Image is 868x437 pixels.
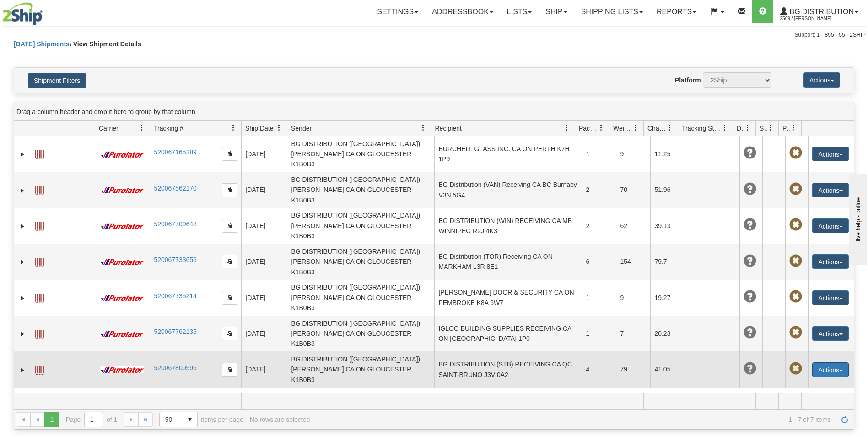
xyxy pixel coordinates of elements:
a: 520067800596 [154,364,196,371]
td: [DATE] [241,136,287,172]
span: Packages [579,124,598,133]
div: grid grouping header [14,103,854,121]
td: [DATE] [241,208,287,244]
a: 520067733656 [154,256,196,263]
img: 11 - Purolator [99,331,146,338]
td: BG DISTRIBUTION (WIN) RECEIVING CA MB WINNIPEG R2J 4K3 [434,208,582,244]
span: Tracking # [154,124,183,133]
a: Expand [18,257,27,267]
button: Copy to clipboard [222,183,237,197]
span: Carrier [99,124,119,133]
td: 19.27 [650,280,685,316]
img: 11 - Purolator [99,223,146,230]
span: Unknown [744,290,756,303]
td: [PERSON_NAME] DOOR & SECURITY CA ON PEMBROKE K8A 6W7 [434,280,582,316]
td: 51.96 [650,172,685,208]
td: [DATE] [241,351,287,387]
a: [DATE] Shipments [14,40,70,48]
img: 11 - Purolator [99,295,146,302]
td: [DATE] [241,280,287,316]
button: Actions [803,72,840,88]
button: Copy to clipboard [222,147,237,161]
span: Sender [291,124,312,133]
div: No rows are selected [250,416,310,423]
img: 11 - Purolator [99,151,146,158]
a: Label [35,290,44,305]
label: Platform [675,76,701,85]
td: BURCHELL GLASS INC. CA ON PERTH K7H 1P9 [434,136,582,172]
a: Addressbook [425,0,500,23]
td: 4 [582,351,616,387]
a: Label [35,326,44,340]
iframe: chat widget [847,172,867,265]
span: Delivery Status [737,124,744,133]
span: Ship Date [245,124,273,133]
span: Pickup Not Assigned [789,362,802,375]
div: Support: 1 - 855 - 55 - 2SHIP [2,31,866,39]
span: Unknown [744,218,756,231]
span: Tracking Status [682,124,722,133]
a: Carrier filter column settings [134,120,150,136]
a: Expand [18,186,27,195]
a: Expand [18,150,27,159]
a: 520067762135 [154,328,196,335]
a: Expand [18,329,27,339]
img: logo2569.jpg [2,2,43,25]
td: BG DISTRIBUTION ([GEOGRAPHIC_DATA]) [PERSON_NAME] CA ON GLOUCESTER K1B0B3 [287,244,434,279]
span: Charge [647,124,667,133]
a: Ship [539,0,574,23]
td: 41.05 [650,351,685,387]
a: Tracking # filter column settings [226,120,241,136]
span: Pickup Not Assigned [789,290,802,303]
span: Page 1 [44,412,59,427]
span: Unknown [744,255,756,268]
button: Copy to clipboard [222,255,237,268]
td: BG DISTRIBUTION ([GEOGRAPHIC_DATA]) [PERSON_NAME] CA ON GLOUCESTER K1B0B3 [287,172,434,208]
span: Weight [613,124,632,133]
td: 2 [582,172,616,208]
span: Pickup Not Assigned [789,255,802,268]
span: Unknown [744,362,756,375]
button: Copy to clipboard [222,327,237,340]
a: Expand [18,294,27,303]
a: 520067735214 [154,292,196,300]
td: [DATE] [241,316,287,351]
a: Expand [18,366,27,375]
td: 1 [582,280,616,316]
a: Packages filter column settings [593,120,609,136]
img: 11 - Purolator [99,187,146,194]
span: 2569 / [PERSON_NAME] [780,14,849,23]
a: 520067700648 [154,220,196,228]
a: BG Distribution 2569 / [PERSON_NAME] [773,0,865,23]
a: 520067165289 [154,148,196,156]
td: [DATE] [241,244,287,279]
span: items per page [159,412,243,427]
td: 9 [616,136,650,172]
div: live help - online [7,8,85,15]
button: Shipment Filters [28,73,86,88]
span: Pickup Not Assigned [789,183,802,196]
a: Expand [18,222,27,231]
button: Actions [812,147,849,161]
a: Shipping lists [574,0,650,23]
a: Sender filter column settings [415,120,431,136]
a: Delivery Status filter column settings [740,120,755,136]
button: Actions [812,218,849,233]
span: Page sizes drop down [159,412,198,427]
td: BG Distribution (VAN) Receiving CA BC Burnaby V3N 5G4 [434,172,582,208]
a: Label [35,361,44,376]
span: Unknown [744,147,756,159]
td: 7 [616,316,650,351]
span: Recipient [435,124,462,133]
a: Label [35,182,44,197]
td: 20.23 [650,316,685,351]
button: Actions [812,183,849,197]
td: 9 [616,280,650,316]
td: BG DISTRIBUTION ([GEOGRAPHIC_DATA]) [PERSON_NAME] CA ON GLOUCESTER K1B0B3 [287,316,434,351]
a: Tracking Status filter column settings [717,120,733,136]
td: 2 [582,208,616,244]
td: 39.13 [650,208,685,244]
input: Page 1 [85,412,103,427]
td: 79.7 [650,244,685,279]
span: \ View Shipment Details [70,40,141,48]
